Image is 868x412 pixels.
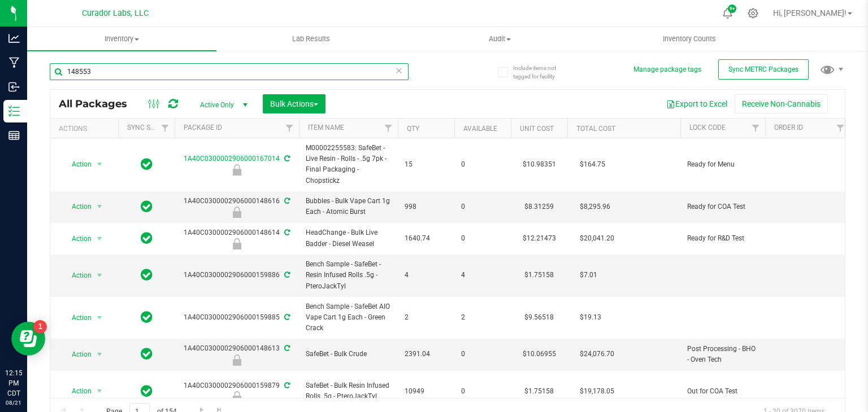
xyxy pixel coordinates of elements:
span: In Sync [141,346,153,362]
button: Sync METRC Packages [718,59,809,80]
a: Filter [156,119,175,138]
a: Order Id [774,124,803,132]
span: 0 [461,233,504,244]
span: Bench Sample - SafeBet AIO Vape Cart 1g Each - Green Crack [306,301,391,334]
div: Actions [59,125,114,133]
td: $1.75158 [511,255,567,297]
div: 1A40C0300002906000159886 [173,270,301,280]
td: $12.21473 [511,223,567,255]
span: Bubbles - Bulk Vape Cart 1g Each - Atomic Burst [306,196,391,217]
span: $8,295.96 [574,199,616,215]
span: Clear [395,63,403,78]
a: Unit Cost [520,125,554,133]
a: Lab Results [216,27,406,51]
div: 1A40C0300002906000159885 [173,312,301,323]
span: select [93,268,107,283]
a: Filter [280,119,299,138]
span: $24,076.70 [574,346,620,362]
span: SafeBet - Bulk Crude [306,349,391,360]
span: Action [62,156,92,172]
iframe: Resource center unread badge [33,320,47,334]
span: Ready for COA Test [687,201,758,212]
span: Sync from Compliance System [283,197,290,205]
a: Filter [379,119,398,138]
span: select [93,199,107,214]
span: select [93,310,107,326]
span: $20,041.20 [574,230,620,247]
span: 1640.74 [405,233,448,244]
span: 4 [405,270,448,280]
span: M00002255583: SafeBet - Live Resin - Rolls - .5g 7pk - Final Packaging - Chopstickz [306,143,391,186]
a: Available [463,125,497,133]
span: Sync from Compliance System [283,313,290,321]
inline-svg: Manufacturing [8,57,20,68]
a: Item Name [308,124,344,132]
span: 2 [461,312,504,323]
span: Action [62,347,92,362]
a: Inventory Counts [594,27,784,51]
div: 1A40C0300002906000159879 [173,380,301,402]
span: Ready for Menu [687,159,758,170]
span: Sync from Compliance System [283,229,290,236]
p: 12:15 PM CDT [5,368,22,398]
span: Sync from Compliance System [283,155,290,163]
a: Filter [747,119,765,138]
span: Bulk Actions [270,99,318,108]
span: Lab Results [277,34,345,44]
div: Out for COA Test [173,391,301,402]
td: $9.56518 [511,297,567,339]
span: In Sync [141,156,153,172]
a: Package ID [184,124,222,132]
div: Ready for R&D Test [173,238,301,249]
span: 998 [405,201,448,212]
a: Qty [407,125,419,133]
a: Total Cost [576,125,615,133]
span: $19.13 [574,309,607,326]
inline-svg: Analytics [8,33,20,44]
button: Bulk Actions [263,94,325,113]
span: Sync METRC Packages [728,65,798,73]
td: $10.98351 [511,138,567,191]
span: $164.75 [574,156,611,173]
span: In Sync [141,309,153,325]
span: Sync from Compliance System [283,344,290,352]
span: 9+ [730,7,735,11]
div: 1A40C0300002906000148614 [173,227,301,249]
span: Action [62,231,92,247]
span: $7.01 [574,267,603,283]
a: Lock Code [689,124,726,132]
td: $10.06955 [511,339,567,370]
a: 1A40C0300002906000167014 [184,155,280,163]
span: 0 [461,159,504,170]
span: 2391.04 [405,349,448,360]
a: Filter [831,119,850,138]
a: Audit [406,27,595,51]
span: 10949 [405,386,448,397]
span: In Sync [141,230,153,246]
div: Ready for Menu [173,164,301,176]
inline-svg: Inbound [8,81,20,93]
span: Include items not tagged for facility [513,64,570,81]
span: All Packages [59,98,138,110]
input: Search Package ID, Item Name, SKU, Lot or Part Number... [50,63,409,80]
div: 1A40C0300002906000148616 [173,196,301,218]
span: Post Processing - BHO - Oven Tech [687,344,758,365]
span: Ready for R&D Test [687,233,758,244]
span: 0 [461,201,504,212]
span: In Sync [141,267,153,283]
div: Post Processing - BHO - Oven Tech [173,354,301,366]
span: select [93,231,107,247]
span: SafeBet - Bulk Resin Infused Rolls .5g - PteroJackTyl [306,380,391,402]
div: Manage settings [746,8,760,19]
span: Bench Sample - SafeBet - Resin Infused Rolls .5g - PteroJackTyl [306,259,391,292]
span: Action [62,383,92,399]
span: In Sync [141,383,153,399]
span: select [93,156,107,172]
inline-svg: Inventory [8,106,20,117]
span: select [93,383,107,399]
span: Inventory Counts [648,34,731,44]
span: Sync from Compliance System [283,382,290,389]
span: Out for COA Test [687,386,758,397]
span: Action [62,199,92,214]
